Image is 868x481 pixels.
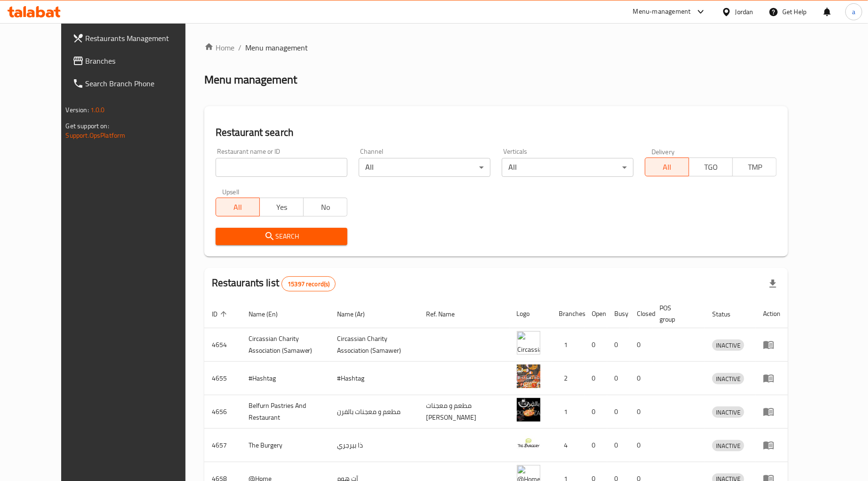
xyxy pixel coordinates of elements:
[212,308,230,320] span: ID
[607,299,630,328] th: Busy
[517,431,540,455] img: The Burgery
[712,407,744,418] span: INACTIVE
[216,158,347,177] input: Search for restaurant name or ID..
[330,395,419,429] td: مطعم و معجنات بالفرن
[264,200,300,214] span: Yes
[630,299,652,328] th: Closed
[330,429,419,462] td: ذا بيرجري
[204,42,788,53] nav: breadcrumb
[66,120,109,132] span: Get support on:
[585,429,607,462] td: 0
[216,198,260,216] button: All
[607,328,630,362] td: 0
[204,362,241,395] td: 4655
[65,50,206,72] a: Branches
[222,188,240,195] label: Upsell
[712,440,744,451] div: INACTIVE
[241,429,330,462] td: The Burgery
[86,55,199,66] span: Branches
[204,328,241,362] td: 4654
[763,373,780,384] div: Menu
[651,148,675,155] label: Delivery
[517,365,540,388] img: #Hashtag
[66,129,126,141] a: Support.OpsPlatform
[630,362,652,395] td: 0
[762,273,784,295] div: Export file
[585,328,607,362] td: 0
[712,308,743,320] span: Status
[259,198,304,216] button: Yes
[630,429,652,462] td: 0
[359,158,490,177] div: All
[517,398,540,422] img: Belfurn Pastries And Restaurant
[86,33,199,44] span: Restaurants Management
[426,308,467,320] span: Ref. Name
[852,7,855,17] span: a
[249,308,290,320] span: Name (En)
[307,200,344,214] span: No
[763,406,780,417] div: Menu
[585,299,607,328] th: Open
[303,198,347,216] button: No
[689,158,733,176] button: TGO
[712,440,744,451] span: INACTIVE
[517,331,540,355] img: ​Circassian ​Charity ​Association​ (Samawer)
[216,228,347,245] button: Search
[241,328,330,362] td: ​Circassian ​Charity ​Association​ (Samawer)
[220,200,256,214] span: All
[712,406,744,418] div: INACTIVE
[633,6,691,17] div: Menu-management
[65,72,206,95] a: Search Branch Phone
[737,160,773,174] span: TMP
[755,299,788,328] th: Action
[630,395,652,429] td: 0
[712,340,744,351] span: INACTIVE
[645,158,689,176] button: All
[630,328,652,362] td: 0
[418,395,509,429] td: مطعم و معجنات [PERSON_NAME]
[216,125,777,140] h2: Restaurant search
[552,328,585,362] td: 1
[763,339,780,350] div: Menu
[90,104,105,116] span: 1.0.0
[204,395,241,429] td: 4656
[509,299,552,328] th: Logo
[330,328,419,362] td: ​Circassian ​Charity ​Association​ (Samawer)
[552,299,585,328] th: Branches
[607,362,630,395] td: 0
[241,362,330,395] td: #Hashtag
[607,395,630,429] td: 0
[282,280,335,289] span: 15397 record(s)
[338,308,378,320] span: Name (Ar)
[66,104,89,116] span: Version:
[585,362,607,395] td: 0
[693,160,729,174] span: TGO
[607,429,630,462] td: 0
[660,302,694,325] span: POS group
[86,78,199,89] span: Search Branch Phone
[223,231,340,242] span: Search
[649,160,685,174] span: All
[712,373,744,384] span: INACTIVE
[238,42,241,53] li: /
[585,395,607,429] td: 0
[204,42,234,53] a: Home
[65,27,206,50] a: Restaurants Management
[552,362,585,395] td: 2
[204,429,241,462] td: 4657
[281,276,336,291] div: Total records count
[502,158,634,177] div: All
[552,429,585,462] td: 4
[212,276,336,291] h2: Restaurants list
[245,42,308,53] span: Menu management
[330,362,419,395] td: #Hashtag
[552,395,585,429] td: 1
[241,395,330,429] td: Belfurn Pastries And Restaurant
[732,158,777,176] button: TMP
[763,440,780,451] div: Menu
[204,72,297,87] h2: Menu management
[735,7,754,17] div: Jordan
